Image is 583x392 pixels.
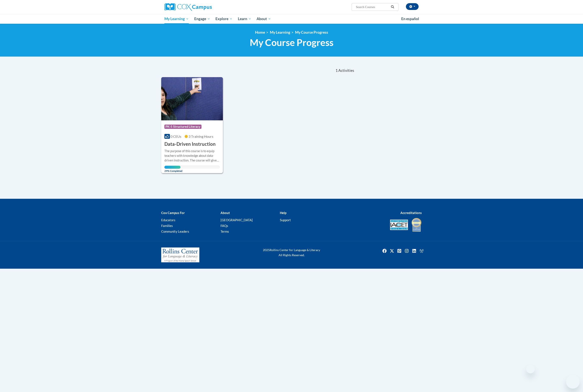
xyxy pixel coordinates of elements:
iframe: Close message [526,365,535,373]
a: Cox Campus [164,3,245,11]
div: Rollins Center for Language & Literacy All Rights Reserved. [247,247,336,258]
img: LinkedIn icon [411,247,418,254]
img: Facebook group icon [418,247,425,254]
a: Terms [221,229,229,233]
span: Engage [194,16,210,21]
a: Twitter [389,247,395,254]
a: Pinterest [396,247,403,254]
a: Home [255,30,265,35]
span: PK-5 Structured Literacy [164,125,201,129]
span: Activities [338,68,354,73]
a: My Learning [270,30,290,35]
a: Community Leaders [161,229,189,233]
b: Accreditations [400,211,422,215]
img: Twitter icon [389,247,395,254]
a: [GEOGRAPHIC_DATA] [221,218,253,222]
img: Course Logo [161,77,223,120]
a: My Course Progress [295,30,328,35]
a: Course LogoPK-5 Structured Literacy0 CEUs3 Training Hours Data-Driven InstructionThe purpose of t... [161,77,223,173]
h3: Data-Driven Instruction [164,141,216,147]
div: Your progress [164,166,180,169]
span: 0 CEUs [171,134,181,138]
a: My Learning [162,14,192,24]
span: Learn [238,16,251,21]
span: My Course Progress [250,37,333,48]
div: The purpose of this course is to equip teachers with knowledge about data-driven instruction. The... [164,149,220,163]
b: About [221,211,230,215]
img: Accredited IACET® Provider [390,220,408,230]
button: Search [389,4,396,10]
a: Engage [192,14,213,24]
span: 1 [336,68,338,73]
img: Cox Campus [164,3,212,11]
a: FAQs [221,224,228,228]
a: Educators [161,218,175,222]
img: IDA® Accredited [411,217,422,232]
a: Instagram [403,247,410,254]
span: 29% Completed [164,166,180,172]
span: My Learning [164,16,189,21]
a: Support [280,218,291,222]
b: Cox Campus For [161,211,185,215]
span: 2025 [263,248,270,252]
b: Help [280,211,286,215]
a: Learn [235,14,254,24]
span: Explore [215,16,232,21]
img: Rollins Center for Language & Literacy - A Program of the Atlanta Speech School [161,247,199,262]
span: 3 Training Hours [189,134,213,138]
iframe: Button to launch messaging window [566,375,580,389]
a: About [254,14,274,24]
div: Main menu [158,14,425,24]
a: Explore [213,14,235,24]
img: Instagram icon [403,247,410,254]
img: Facebook icon [381,247,388,254]
a: Facebook Group [418,247,425,254]
img: Pinterest icon [396,247,403,254]
input: Search Courses [355,4,389,10]
span: En español [401,17,419,21]
a: Families [161,224,173,228]
a: Linkedin [411,247,418,254]
button: Account Settings [406,3,419,10]
a: En español [398,14,422,23]
a: Facebook [381,247,388,254]
span: About [257,16,271,21]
